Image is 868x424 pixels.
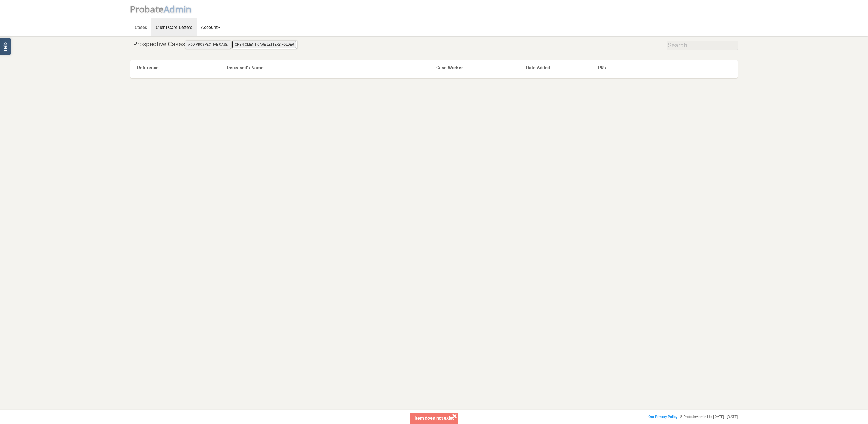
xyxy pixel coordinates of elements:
[185,41,231,49] button: Add Prospective Case
[414,415,454,421] span: Item does not exist
[648,415,678,419] a: Our Privacy Policy
[434,61,524,74] th: Case Worker
[130,3,164,15] span: P
[151,18,197,36] a: Client Care Letters
[537,413,742,420] div: - © ProbateAdmin Ltd [DATE] - [DATE]
[169,3,191,15] span: dmin
[524,61,596,74] th: Date Added
[197,18,225,36] a: Account
[667,41,738,50] input: Search...
[596,61,638,74] th: PRs
[133,41,738,49] h4: Prospective Cases
[164,3,192,15] span: A
[130,18,151,36] a: Cases
[225,61,434,74] th: Deceased's Name
[135,3,164,15] span: robate
[232,41,297,49] button: Open Client Care Letters Folder
[135,61,225,74] th: Reference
